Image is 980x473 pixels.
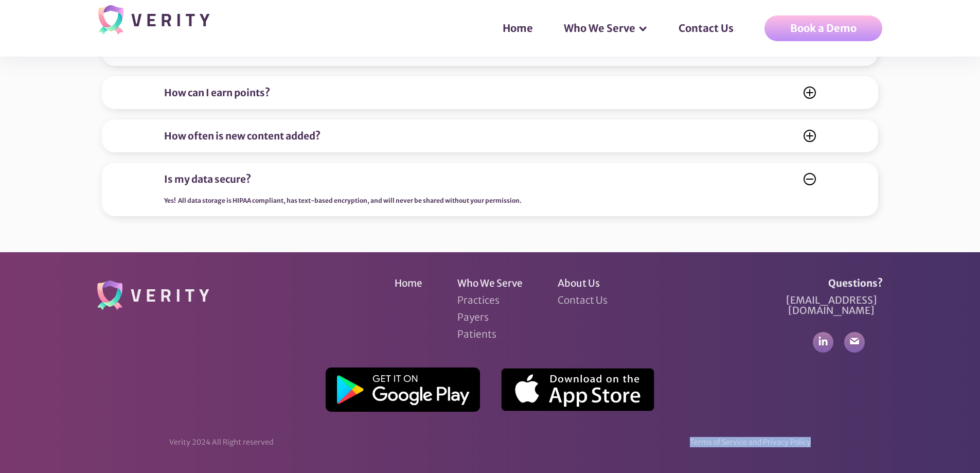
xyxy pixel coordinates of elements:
span: [EMAIL_ADDRESS][DOMAIN_NAME] [786,294,877,317]
a: Book a Demo [764,15,882,41]
a: Payers [457,312,489,322]
div: Is my data secure? [164,174,251,184]
a: Home [492,13,554,44]
div: Terms of Service and Privacy Policy [690,437,811,447]
div: How can I earn points? [164,87,270,98]
div: Contact Us [658,3,764,54]
div: Verity 2024 All Right reserved [169,437,273,447]
div: Who We Serve [564,23,635,33]
div: How often is new content added? [164,131,320,141]
div: Who We Serve [554,13,658,44]
div: Questions? [780,278,883,288]
a: Contact Us [558,295,608,305]
a: Who We Serve [457,278,523,288]
a: Contact Us [668,13,754,44]
a: [EMAIL_ADDRESS][DOMAIN_NAME] [780,295,883,316]
div: Yes! All data storage is HIPAA compliant, has text-based encryption, and will never be shared wit... [164,196,522,206]
div: Book a Demo [790,22,857,34]
a: About Us [558,278,600,288]
a: Patients [457,329,496,339]
a: Practices [457,295,500,305]
a: Home [395,278,422,288]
